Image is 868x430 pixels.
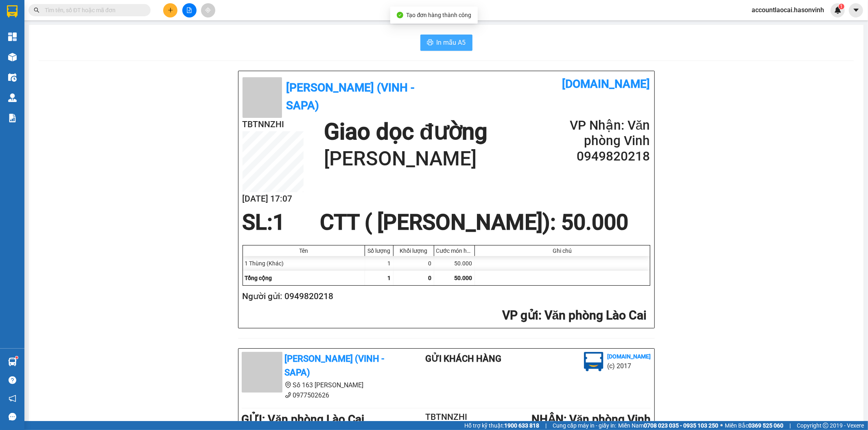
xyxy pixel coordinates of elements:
strong: 0708 023 035 - 0935 103 250 [644,422,718,429]
span: aim [205,7,211,13]
span: file-add [186,7,192,13]
span: printer [427,39,433,47]
div: 50.000 [434,256,475,271]
strong: 1900 633 818 [504,422,539,429]
h2: TBTNNZHI [243,118,304,131]
b: [PERSON_NAME] (Vinh - Sapa) [285,354,385,378]
span: Hỗ trợ kỹ thuật: [464,421,539,430]
span: In mẫu A5 [437,37,466,48]
li: 0977502626 [242,390,393,400]
span: Miền Nam [618,421,718,430]
span: question-circle [9,376,16,384]
h1: Giao dọc đường [324,118,488,146]
h2: IG2C7IUN [4,47,66,61]
span: Miền Bắc [725,421,783,430]
span: SL: [243,210,273,235]
img: solution-icon [8,114,17,122]
span: 1 [840,4,843,9]
h2: Người gửi: 0949820218 [243,290,647,303]
li: (c) 2017 [608,361,651,371]
input: Tìm tên, số ĐT hoặc mã đơn [45,6,141,15]
img: warehouse-icon [8,53,17,61]
span: 1 [388,275,391,281]
span: 1 [273,210,285,235]
button: plus [163,3,177,17]
b: [DOMAIN_NAME] [608,353,651,360]
span: accountlaocai.hasonvinh [745,5,831,15]
span: | [545,421,547,430]
h2: TBTNNZHI [412,410,481,424]
b: [DOMAIN_NAME] [562,77,650,91]
div: Cước món hàng [436,248,472,254]
img: logo-vxr [7,5,17,17]
sup: 1 [839,4,844,9]
img: warehouse-icon [8,73,17,82]
span: check-circle [397,12,403,18]
span: caret-down [853,7,860,14]
span: ⚪️ [720,424,723,427]
h2: VP Nhận: Văn phòng Vinh [552,118,650,149]
span: 50.000 [455,275,472,281]
b: [PERSON_NAME] (Vinh - Sapa) [34,10,122,41]
span: VP gửi [502,308,538,322]
span: copyright [823,423,829,428]
h1: [PERSON_NAME] [324,146,488,172]
img: warehouse-icon [8,93,17,102]
h2: : Văn phòng Lào Cai [243,307,647,324]
div: Số lượng [367,248,391,254]
button: caret-down [849,3,863,17]
span: | [789,421,791,430]
strong: 0369 525 060 [748,422,783,429]
div: 1 [365,256,394,271]
button: file-add [182,3,197,17]
div: 0 [394,256,434,271]
div: Ghi chú [477,248,648,254]
div: Tên [245,248,363,254]
img: dashboard-icon [8,33,17,41]
div: 1 Thùng (Khác) [243,256,365,271]
span: notification [9,395,16,402]
h1: Giao dọc đường [43,47,150,103]
span: message [9,413,16,421]
button: aim [201,3,215,17]
span: Tổng cộng [245,275,272,281]
span: Cung cấp máy in - giấy in: [553,421,616,430]
b: NHẬN : Văn phòng Vinh [531,413,651,426]
img: warehouse-icon [8,358,17,366]
span: 0 [429,275,432,281]
b: [DOMAIN_NAME] [109,7,197,20]
div: CTT ( [PERSON_NAME]) : 50.000 [315,210,633,235]
div: Khối lượng [396,248,432,254]
img: icon-new-feature [834,7,842,14]
b: [PERSON_NAME] (Vinh - Sapa) [286,81,415,112]
sup: 1 [15,356,18,359]
span: environment [285,382,291,388]
li: Số 163 [PERSON_NAME] [242,380,393,390]
b: GỬI : Văn phòng Lào Cai [242,413,365,426]
h2: [DATE] 17:07 [243,192,304,206]
span: plus [168,7,173,13]
button: printerIn mẫu A5 [420,35,472,51]
span: Tạo đơn hàng thành công [407,12,472,18]
h2: 0949820218 [552,149,650,164]
span: search [34,7,39,13]
span: phone [285,392,291,398]
b: Gửi khách hàng [425,354,501,364]
img: logo.jpg [584,352,603,371]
